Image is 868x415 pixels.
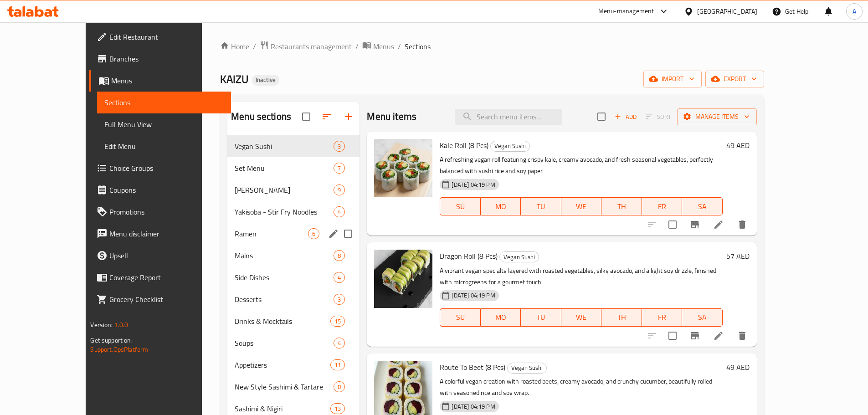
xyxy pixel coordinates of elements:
span: Route To Beet (8 Pcs) [440,360,505,374]
span: 8 [334,251,344,260]
div: items [330,316,345,327]
input: search [455,109,562,125]
div: Drinks & Mocktails [235,316,330,327]
div: Mains8 [227,245,360,266]
span: Add item [611,110,640,124]
span: Choice Groups [109,163,223,174]
button: SA [682,197,722,215]
span: TH [605,200,638,213]
a: Edit menu item [713,219,724,230]
span: WE [565,311,598,324]
div: items [330,359,345,370]
span: 13 [331,405,344,413]
div: Vegan Sushi [490,141,530,152]
a: Upsell [89,245,231,266]
button: TH [601,197,642,215]
span: WE [565,200,598,213]
nav: breadcrumb [220,41,764,52]
span: Select to update [663,215,682,234]
button: export [705,71,764,87]
button: TH [601,308,642,327]
span: 11 [331,361,344,369]
span: Sort sections [316,106,338,128]
a: Grocery Checklist [89,288,231,310]
button: import [643,71,702,87]
h6: 49 AED [726,361,750,374]
a: Support.OpsPlatform [90,343,148,355]
button: TU [521,197,561,215]
span: Menus [373,41,394,52]
div: Appetizers [235,359,330,370]
button: MO [481,197,521,215]
span: MO [484,311,517,324]
span: Upsell [109,250,223,261]
span: Version: [90,319,113,331]
a: Promotions [89,201,231,223]
button: TU [521,308,561,327]
div: New Style Sashimi & Tartare8 [227,376,360,398]
div: Vegan Sushi3 [227,135,360,157]
div: Set Menu [235,163,334,174]
div: Yakisoba - Stir Fry Noodles4 [227,201,360,223]
div: items [334,206,345,217]
span: Sections [405,41,431,52]
button: FR [642,308,682,327]
span: Select section [592,107,611,126]
p: A colorful vegan creation with roasted beets, creamy avocado, and crunchy cucumber, beautifully r... [440,376,722,399]
span: 9 [334,186,344,195]
span: Sections [104,97,223,108]
h6: 57 AED [726,250,750,262]
div: items [334,294,345,305]
button: MO [481,308,521,327]
li: / [355,41,359,52]
span: Ramen [235,228,308,239]
span: MO [484,200,517,213]
span: 4 [334,208,344,216]
span: TU [524,311,557,324]
span: Coupons [109,184,223,195]
div: Side Dishes [235,272,334,283]
a: Edit menu item [713,330,724,341]
span: Restaurants management [271,41,352,52]
span: Edit Restaurant [109,31,223,42]
button: SU [440,197,480,215]
button: Branch-specific-item [684,325,706,347]
span: Desserts [235,294,334,305]
span: SU [444,200,477,213]
a: Edit Restaurant [89,26,231,48]
a: Coverage Report [89,266,231,288]
span: Select section first [640,110,677,124]
span: A [853,6,856,16]
span: 8 [334,383,344,391]
button: delete [731,214,753,236]
span: Inactive [252,76,279,84]
span: Add [613,112,638,122]
span: Vegan Sushi [235,141,334,152]
button: WE [561,197,601,215]
span: [DATE] 04:19 PM [448,291,498,300]
p: A vibrant vegan specialty layered with roasted vegetables, silky avocado, and a light soy drizzle... [440,265,722,288]
span: Sashimi & Nigiri [235,403,330,414]
div: Desserts3 [227,288,360,310]
div: Vegan Sushi [507,363,547,374]
span: 4 [334,339,344,348]
span: 3 [334,295,344,304]
span: 15 [331,317,344,326]
span: import [651,73,694,85]
span: 3 [334,142,344,151]
div: Appetizers11 [227,354,360,376]
a: Menu disclaimer [89,223,231,245]
span: 7 [334,164,344,173]
span: Grocery Checklist [109,294,223,305]
span: Branches [109,53,223,64]
span: TH [605,311,638,324]
button: FR [642,197,682,215]
span: 6 [308,230,319,238]
span: [DATE] 04:19 PM [448,180,498,189]
div: Mains [235,250,334,261]
div: Menu-management [598,6,654,17]
span: Menu disclaimer [109,228,223,239]
button: Add section [338,106,360,128]
div: items [330,403,345,414]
